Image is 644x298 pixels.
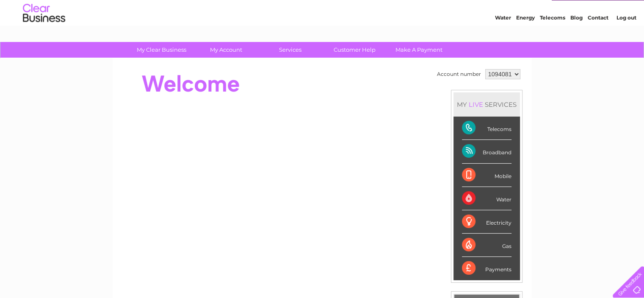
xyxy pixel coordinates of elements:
[22,22,66,48] img: logo.png
[570,36,583,42] a: Blog
[495,36,511,42] a: Water
[255,42,325,58] a: Services
[462,234,511,257] div: Gas
[616,36,636,42] a: Log out
[127,42,196,58] a: My Clear Business
[462,257,511,280] div: Payments
[484,4,543,15] a: 0333 014 3131
[122,5,522,41] div: Clear Business is a trading name of Verastar Limited (registered in [GEOGRAPHIC_DATA] No. 3667643...
[191,42,261,58] a: My Account
[588,36,608,42] a: Contact
[516,36,535,42] a: Energy
[467,100,485,109] div: LIVE
[435,67,483,81] td: Account number
[384,42,454,58] a: Make A Payment
[453,92,520,117] div: MY SERVICES
[462,140,511,163] div: Broadband
[320,42,390,58] a: Customer Help
[540,36,565,42] a: Telecoms
[462,164,511,187] div: Mobile
[462,210,511,234] div: Electricity
[462,187,511,210] div: Water
[462,117,511,140] div: Telecoms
